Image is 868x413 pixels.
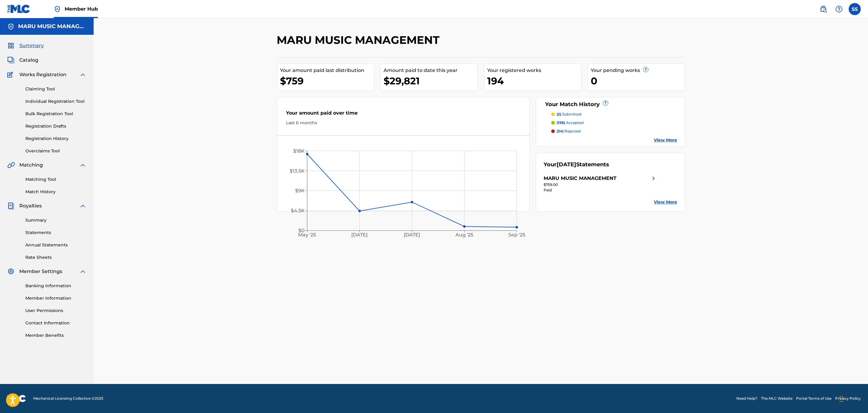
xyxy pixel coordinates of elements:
a: Registration History [25,135,86,142]
tspan: [DATE] [404,232,420,238]
div: Your Statements [544,161,609,169]
a: Member Information [25,295,86,301]
img: Catalog [7,57,14,64]
a: MARU MUSIC MANAGEMENTright chevron icon$759.00Paid [544,175,657,193]
img: MLC Logo [7,5,31,13]
a: Need Help? [736,396,757,401]
div: Your amount paid over time [286,109,520,120]
div: Your pending works [591,67,685,74]
img: expand [79,71,86,78]
a: Privacy Policy [835,396,861,401]
div: User Menu [849,3,861,15]
a: Contact Information [25,320,86,326]
span: ? [603,101,608,106]
a: Statements [25,229,86,236]
p: rejected [557,128,580,134]
a: Individual Registration Tool [25,98,86,105]
span: Matching [19,161,43,169]
tspan: $18K [293,148,305,154]
a: (158) accepted [551,120,677,125]
a: Member Benefits [25,332,86,339]
iframe: Chat Widget [838,384,868,413]
div: $759 [280,74,374,88]
a: Annual Statements [25,242,86,248]
div: Your registered works [487,67,581,74]
a: (2) submitted [551,112,677,117]
a: Rate Sheets [25,254,86,261]
tspan: May '25 [298,232,316,238]
a: Banking Information [25,283,86,289]
img: Accounts [7,23,14,30]
a: CatalogCatalog [7,57,38,64]
img: Top Rightsholder [54,5,61,13]
tspan: $4.5K [291,208,305,213]
img: right chevron icon [650,175,657,182]
div: Paid [544,187,657,193]
div: Amount paid to date this year [384,67,477,74]
a: View More [654,137,677,143]
div: Help [833,3,845,15]
span: ? [643,67,648,72]
img: search [820,5,827,13]
tspan: [DATE] [352,232,368,238]
span: (158) [557,120,565,125]
div: Your amount paid last distribution [280,67,374,74]
div: MARU MUSIC MANAGEMENT [544,175,616,182]
img: expand [79,202,86,210]
tspan: $0 [298,228,305,233]
img: Works Registration [7,71,15,78]
span: Member Settings [19,268,62,275]
div: Your Match History [544,100,677,109]
a: Public Search [817,3,829,15]
img: expand [79,268,86,275]
span: (2) [557,112,561,116]
span: Catalog [19,57,38,64]
a: Matching Tool [25,176,86,183]
tspan: $13.5K [290,168,305,174]
a: (34) rejected [551,128,677,134]
a: SummarySummary [7,42,44,49]
a: Summary [25,217,86,223]
span: (34) [557,129,564,133]
h2: MARU MUSIC MANAGEMENT [277,33,442,47]
span: Royalties [19,202,42,210]
a: The MLC Website [761,396,792,401]
iframe: Resource Center [851,291,868,340]
p: accepted [557,120,583,125]
img: help [835,5,843,13]
tspan: Sep '25 [508,232,525,238]
div: 0 [591,74,685,88]
img: Royalties [7,202,14,210]
tspan: Aug '25 [455,232,473,238]
div: $29,821 [384,74,477,88]
a: View More [654,199,677,205]
span: Works Registration [19,71,66,78]
a: Bulk Registration Tool [25,111,86,117]
img: expand [79,161,86,169]
tspan: $9K [295,188,305,193]
div: $759.00 [544,182,657,187]
a: Portal Terms of Use [796,396,831,401]
img: logo [7,395,26,402]
a: Match History [25,189,86,195]
p: submitted [557,112,581,117]
a: User Permissions [25,307,86,314]
a: Claiming Tool [25,86,86,92]
h5: MARU MUSIC MANAGEMENT [18,23,86,30]
span: Summary [19,42,44,49]
div: 194 [487,74,581,88]
img: Member Settings [7,268,14,275]
a: Registration Drafts [25,123,86,129]
span: Member Hub [65,5,98,12]
div: Drag [840,390,843,408]
div: Last 6 months [286,120,520,126]
span: Mechanical Licensing Collective © 2025 [33,396,103,401]
span: [DATE] [557,161,576,168]
img: Matching [7,161,15,169]
img: Summary [7,42,14,49]
a: Overclaims Tool [25,148,86,154]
